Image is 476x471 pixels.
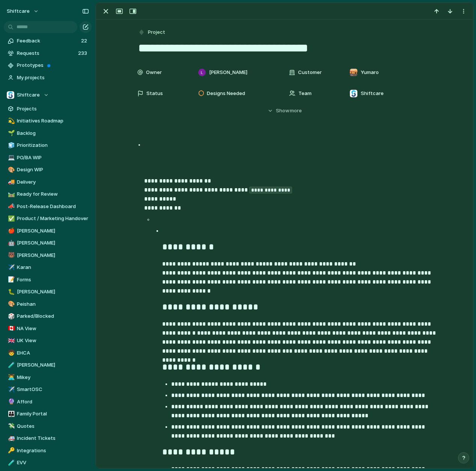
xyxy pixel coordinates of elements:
[7,239,14,247] button: 🤖
[7,300,14,308] button: 🎨
[8,263,13,272] div: ✈️
[8,141,13,150] div: 🧊
[146,69,162,76] span: Owner
[4,128,92,139] div: 🌱Backlog
[137,27,167,38] button: Project
[4,457,92,468] a: 🧪EVV
[8,214,13,223] div: ✅
[8,446,13,455] div: 🔑
[207,90,245,97] span: Designs Needed
[4,445,92,456] a: 🔑Integrations
[8,239,13,248] div: 🤖
[8,117,13,125] div: 💫
[4,177,92,188] div: 🚚Delivery
[17,215,89,222] span: Product / Marketing Handover
[7,374,14,381] button: 👨‍💻
[78,50,89,57] span: 233
[17,105,89,113] span: Projects
[3,5,43,17] button: shiftcare
[137,104,432,118] button: Showmore
[4,299,92,310] a: 🎨Peishan
[8,190,13,199] div: 🛤️
[17,410,89,418] span: Family Portal
[4,286,92,297] div: 🐛[PERSON_NAME]
[209,69,247,76] span: [PERSON_NAME]
[4,89,92,101] button: Shiftcare
[298,69,322,76] span: Customer
[7,190,14,198] button: 🛤️
[4,421,92,432] a: 💸Quotes
[4,189,92,200] a: 🛤️Ready for Review
[4,311,92,322] a: 🎲Parked/Blocked
[7,398,14,406] button: 🔮
[17,50,76,57] span: Requests
[7,423,14,430] button: 💸
[4,164,92,175] a: 🎨Design WIP
[8,337,13,345] div: 🇬🇧
[17,276,89,284] span: Forms
[4,323,92,334] a: 🇨🇦NA View
[4,60,92,71] a: Prototypes
[17,312,89,320] span: Parked/Blocked
[8,166,13,174] div: 🎨
[17,349,89,357] span: EHCA
[8,288,13,296] div: 🐛
[4,359,92,371] a: 🧪[PERSON_NAME]
[17,264,89,271] span: Karan
[4,335,92,346] a: 🇬🇧UK View
[7,410,14,418] button: 👪
[4,372,92,383] div: 👨‍💻Mikey
[17,252,89,259] span: [PERSON_NAME]
[17,386,89,393] span: SmartOSC
[8,275,13,284] div: 📝
[4,274,92,285] a: 📝Forms
[17,227,89,235] span: [PERSON_NAME]
[17,300,89,308] span: Peishan
[7,435,14,442] button: 🚑
[4,213,92,224] div: ✅Product / Marketing Handover
[7,166,14,174] button: 🎨
[17,288,89,296] span: [PERSON_NAME]
[4,237,92,249] a: 🤖[PERSON_NAME]
[361,90,384,97] span: Shiftcare
[276,107,289,115] span: Show
[4,48,92,59] a: Requests233
[8,459,13,467] div: 🧪
[4,396,92,408] a: 🔮Afford
[7,178,14,186] button: 🚚
[290,107,302,115] span: more
[17,166,89,174] span: Design WIP
[8,385,13,394] div: ✈️
[146,90,163,97] span: Status
[8,129,13,137] div: 🌱
[7,312,14,320] button: 🎲
[8,153,13,162] div: 💻
[17,423,89,430] span: Quotes
[7,130,14,137] button: 🌱
[4,433,92,444] div: 🚑Incident Tickets
[8,324,13,333] div: 🇨🇦
[17,190,89,198] span: Ready for Review
[4,384,92,395] div: ✈️SmartOSC
[17,447,89,454] span: Integrations
[7,154,14,162] button: 💻
[17,37,79,45] span: Feedback
[17,203,89,210] span: Post-Release Dashboard
[4,250,92,261] a: 🐻[PERSON_NAME]
[17,325,89,332] span: NA View
[8,361,13,370] div: 🧪
[4,262,92,273] a: ✈️Karan
[17,239,89,247] span: [PERSON_NAME]
[17,435,89,442] span: Incident Tickets
[17,361,89,369] span: [PERSON_NAME]
[7,386,14,393] button: ✈️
